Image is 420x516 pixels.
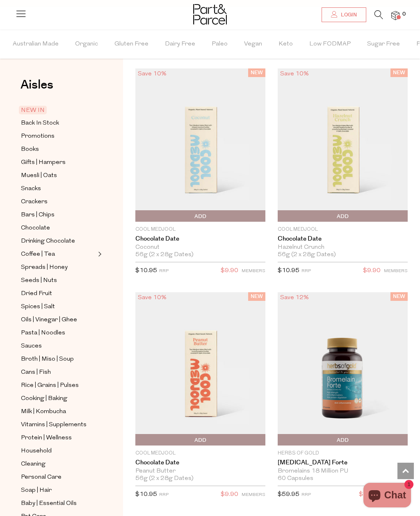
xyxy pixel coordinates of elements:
[21,197,96,207] a: Crackers
[21,367,96,377] a: Cans | Fish
[21,158,66,168] span: Gifts | Hampers
[21,302,55,312] span: Spices | Salt
[21,302,96,312] a: Spices | Salt
[278,459,408,466] a: [MEDICAL_DATA] Forte
[248,292,265,301] span: NEW
[21,407,66,417] span: Milk | Kombucha
[21,328,96,338] a: Pasta | Noodles
[21,118,96,128] a: Back In Stock
[212,30,228,59] span: Paleo
[21,289,52,299] span: Dried Fruit
[21,210,55,220] span: Bars | Chips
[21,341,96,351] a: Sauces
[301,493,311,497] small: RRP
[309,30,351,59] span: Low FODMAP
[135,468,265,475] div: Peanut Butter
[135,450,265,457] p: Cool Medjool
[21,223,50,233] span: Chocolate
[390,292,408,301] span: NEW
[391,11,399,20] a: 0
[21,105,96,115] a: NEW IN
[75,30,98,59] span: Organic
[135,292,169,303] div: Save 10%
[278,450,408,457] p: Herbs of Gold
[13,30,59,59] span: Australian Made
[384,269,408,273] small: MEMBERS
[135,251,194,259] span: 56g (2 x 28g Dates)
[278,268,299,274] span: $10.95
[278,491,299,498] span: $59.95
[21,76,53,94] span: Aisles
[135,235,265,243] a: Chocolate Date
[135,459,265,466] a: Chocolate Date
[135,244,265,251] div: Coconut
[21,118,59,128] span: Back In Stock
[278,68,408,222] img: Chocolate Date
[21,263,68,273] span: Spreads | Honey
[21,131,96,141] a: Promotions
[159,269,169,273] small: RRP
[135,210,265,222] button: Add To Parcel
[21,210,96,220] a: Bars | Chips
[278,468,408,475] div: Bromelains 18 Million PU
[135,68,169,80] div: Save 10%
[21,197,48,207] span: Crackers
[21,328,65,338] span: Pasta | Noodles
[21,144,96,155] a: Books
[21,499,77,509] span: Baby | Essential Oils
[21,420,96,430] a: Vitamins | Supplements
[21,170,96,181] a: Muesli | Oats
[221,489,238,500] span: $9.90
[21,393,96,404] a: Cooking | Baking
[21,184,96,194] a: Snacks
[135,292,265,446] img: Chocolate Date
[21,380,96,391] a: Rice | Grains | Pulses
[135,68,265,222] img: Chocolate Date
[322,7,366,22] a: Login
[21,315,96,325] a: Oils | Vinegar | Ghee
[21,79,53,99] a: Aisles
[21,407,96,417] a: Milk | Kombucha
[278,251,336,259] span: 56g (2 x 28g Dates)
[21,289,96,299] a: Dried Fruit
[159,493,169,497] small: RRP
[21,157,96,168] a: Gifts | Hampers
[21,236,96,246] a: Drinking Chocolate
[278,226,408,233] p: Cool Medjool
[363,266,381,276] span: $9.90
[244,30,262,59] span: Vegan
[242,269,265,273] small: MEMBERS
[21,223,96,233] a: Chocolate
[21,472,96,482] a: Personal Care
[96,249,102,259] button: Expand/Collapse Coffee | Tea
[21,498,96,509] a: Baby | Essential Oils
[400,11,408,18] span: 0
[278,210,408,222] button: Add To Parcel
[21,145,39,155] span: Books
[21,394,67,404] span: Cooking | Baking
[21,315,77,325] span: Oils | Vinegar | Ghee
[278,475,313,482] span: 60 Capsules
[21,355,74,364] span: Broth | Miso | Soup
[21,446,52,456] span: Household
[165,30,195,59] span: Dairy Free
[21,236,75,246] span: Drinking Chocolate
[21,354,96,364] a: Broth | Miso | Soup
[278,292,311,303] div: Save 12%
[21,132,55,141] span: Promotions
[248,68,265,77] span: NEW
[114,30,148,59] span: Gluten Free
[278,244,408,251] div: Hazelnut Crunch
[21,420,87,430] span: Vitamins | Supplements
[135,475,194,482] span: 56g (2 x 28g Dates)
[21,433,72,443] span: Protein | Wellness
[21,276,57,286] span: Seeds | Nuts
[19,106,47,114] span: NEW IN
[21,250,55,259] span: Coffee | Tea
[278,30,293,59] span: Keto
[135,226,265,233] p: Cool Medjool
[21,341,42,351] span: Sauces
[21,275,96,286] a: Seeds | Nuts
[359,489,381,500] span: $53.00
[21,262,96,273] a: Spreads | Honey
